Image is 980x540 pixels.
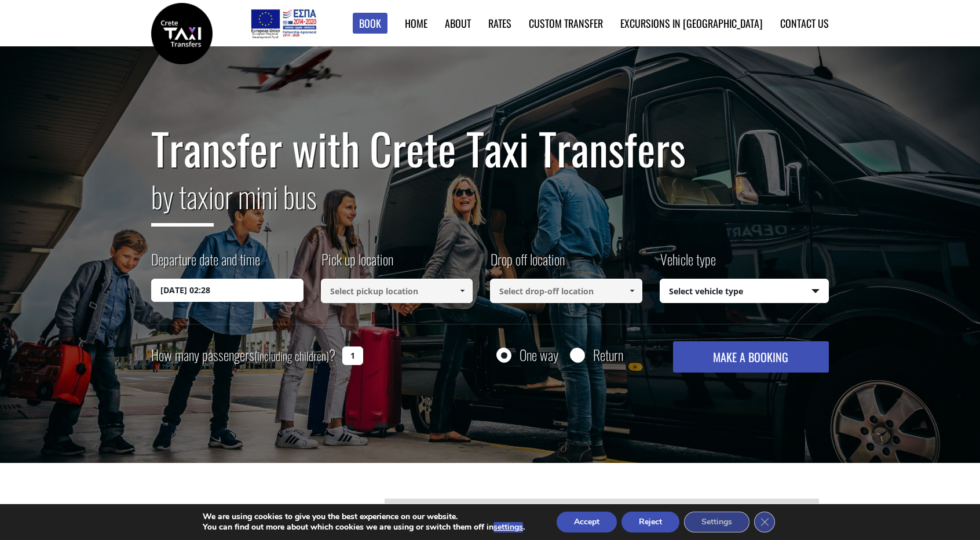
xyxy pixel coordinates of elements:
label: How many passengers ? [151,341,335,370]
span: by taxi [151,174,214,227]
button: Close GDPR Cookie Banner [754,512,775,532]
a: Show All Items [622,279,641,303]
label: Pick up location [321,249,393,279]
span: Select vehicle type [660,279,829,304]
div: [GEOGRAPHIC_DATA] [385,498,819,524]
input: Select drop-off location [490,279,642,303]
a: Home [405,16,427,31]
h2: or mini bus [151,173,829,235]
img: Crete Taxi Transfers | Safe Taxi Transfer Services from to Heraklion Airport, Chania Airport, Ret... [151,3,213,64]
label: One way [520,348,558,362]
button: settings [493,522,523,532]
input: Select pickup location [321,279,473,303]
a: Book [353,13,387,34]
p: We are using cookies to give you the best experience on our website. [203,512,525,522]
a: Rates [488,16,511,31]
a: Show All Items [453,279,472,303]
p: You can find out more about which cookies we are using or switch them off in . [203,522,525,532]
label: Vehicle type [660,249,716,279]
button: Accept [557,512,617,532]
a: Custom Transfer [529,16,603,31]
button: Reject [621,512,679,532]
a: Crete Taxi Transfers | Safe Taxi Transfer Services from to Heraklion Airport, Chania Airport, Ret... [151,26,213,38]
button: MAKE A BOOKING [673,341,829,373]
label: Return [593,348,623,362]
small: (including children) [254,347,329,364]
label: Departure date and time [151,249,260,279]
label: Drop off location [490,249,565,279]
button: Settings [684,512,749,532]
a: Excursions in [GEOGRAPHIC_DATA] [620,16,763,31]
h1: Transfer with Crete Taxi Transfers [151,124,829,173]
a: About [445,16,471,31]
img: e-bannersEUERDF180X90.jpg [249,6,318,41]
a: Contact us [780,16,829,31]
